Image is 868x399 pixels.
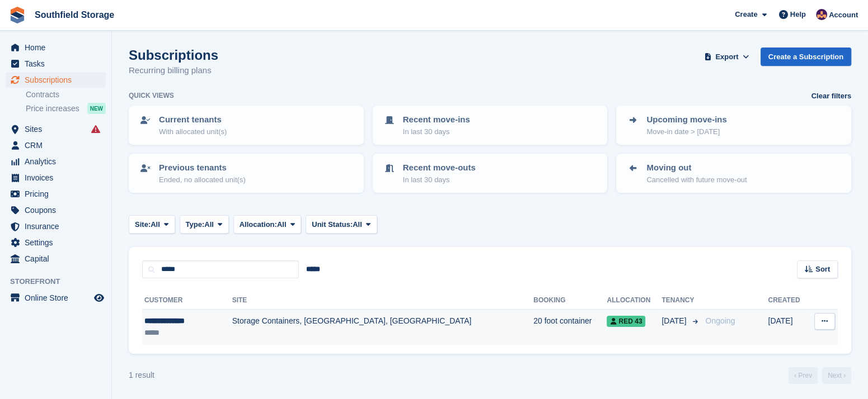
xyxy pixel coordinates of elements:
a: Preview store [92,291,106,305]
th: Allocation [607,292,661,310]
button: Type: All [180,215,229,234]
a: menu [6,290,106,306]
span: Storefront [10,276,111,287]
span: Tasks [25,56,92,72]
p: With allocated unit(s) [159,126,227,137]
span: Help [790,9,806,20]
span: Home [25,40,92,55]
a: Price increases NEW [26,102,106,115]
img: Sharon Law [816,9,827,20]
a: Next [822,367,851,384]
a: Moving out Cancelled with future move-out [617,155,850,192]
a: menu [6,235,106,250]
p: Upcoming move-ins [646,113,726,126]
td: Storage Containers, [GEOGRAPHIC_DATA], [GEOGRAPHIC_DATA] [232,310,533,345]
span: Invoices [25,170,92,186]
th: Tenancy [661,292,701,310]
a: menu [6,218,106,234]
a: Previous [789,367,818,384]
p: Previous tenants [159,161,246,174]
span: Create [735,9,757,20]
p: Current tenants [159,113,227,126]
a: Recent move-outs In last 30 days [374,155,607,192]
button: Site: All [129,215,175,234]
span: Ongoing [705,316,735,325]
a: menu [6,40,106,55]
div: NEW [87,103,106,114]
a: Clear filters [811,91,851,102]
a: Previous tenants Ended, no allocated unit(s) [130,155,363,192]
a: menu [6,170,106,186]
p: Recent move-ins [403,113,470,126]
p: In last 30 days [403,174,476,186]
span: All [151,219,160,230]
span: Subscriptions [25,72,92,88]
span: Coupons [25,202,92,218]
span: Type: [186,219,205,230]
span: RED 43 [607,316,645,327]
span: Price increases [26,103,79,114]
span: Online Store [25,290,92,306]
span: Analytics [25,154,92,169]
span: CRM [25,137,92,153]
span: All [277,219,287,230]
th: Customer [142,292,232,310]
button: Export [702,47,752,66]
span: Site: [135,219,151,230]
span: Sites [25,121,92,137]
a: Recent move-ins In last 30 days [374,107,607,144]
span: All [353,219,362,230]
a: Create a Subscription [761,47,851,66]
p: Moving out [646,161,747,174]
a: menu [6,202,106,218]
a: menu [6,72,106,88]
h1: Subscriptions [129,47,218,63]
span: All [204,219,214,230]
button: Unit Status: All [306,215,377,234]
button: Allocation: All [233,215,302,234]
div: 1 result [129,369,154,381]
td: [DATE] [768,310,808,345]
a: menu [6,56,106,72]
p: In last 30 days [403,126,470,137]
a: menu [6,186,106,202]
span: Sort [815,264,830,275]
a: Contracts [26,89,106,100]
a: Current tenants With allocated unit(s) [130,107,363,144]
p: Cancelled with future move-out [646,174,747,186]
th: Created [768,292,808,310]
a: menu [6,154,106,169]
span: Settings [25,235,92,250]
th: Site [232,292,533,310]
a: menu [6,137,106,153]
th: Booking [533,292,607,310]
span: Account [829,9,858,21]
span: Export [715,51,738,63]
p: Ended, no allocated unit(s) [159,174,246,186]
a: menu [6,251,106,267]
span: Capital [25,251,92,267]
nav: Page [786,367,853,384]
p: Recurring billing plans [129,64,218,77]
span: Unit Status: [312,219,353,230]
a: Southfield Storage [30,6,119,24]
h6: Quick views [129,91,174,101]
i: Smart entry sync failures have occurred [91,125,100,134]
span: Allocation: [240,219,277,230]
a: Upcoming move-ins Move-in date > [DATE] [617,107,850,144]
p: Recent move-outs [403,161,476,174]
span: Pricing [25,186,92,202]
span: Insurance [25,218,92,234]
span: [DATE] [661,315,688,327]
img: stora-icon-8386f47178a22dfd0bd8f6a31ec36ba5ce8667c1dd55bd0f319d3a0aa187defe.svg [9,7,26,23]
td: 20 foot container [533,310,607,345]
p: Move-in date > [DATE] [646,126,726,137]
a: menu [6,121,106,137]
